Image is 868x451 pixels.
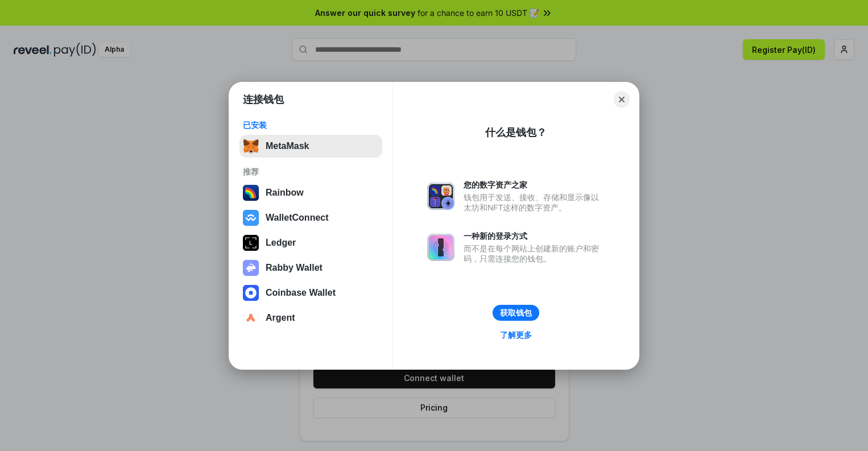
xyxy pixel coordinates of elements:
button: Ledger [239,231,382,254]
button: MetaMask [239,135,382,158]
img: svg+xml,%3Csvg%20xmlns%3D%22http%3A%2F%2Fwww.w3.org%2F2000%2Fsvg%22%20fill%3D%22none%22%20viewBox... [427,234,454,261]
a: 了解更多 [493,328,539,342]
img: svg+xml,%3Csvg%20xmlns%3D%22http%3A%2F%2Fwww.w3.org%2F2000%2Fsvg%22%20fill%3D%22none%22%20viewBox... [243,260,259,276]
div: Ledger [266,238,296,248]
button: 获取钱包 [493,305,539,321]
img: svg+xml,%3Csvg%20fill%3D%22none%22%20height%3D%2233%22%20viewBox%3D%220%200%2035%2033%22%20width%... [243,138,259,154]
button: WalletConnect [239,206,382,229]
img: svg+xml,%3Csvg%20width%3D%2228%22%20height%3D%2228%22%20viewBox%3D%220%200%2028%2028%22%20fill%3D... [243,310,259,326]
div: 已安装 [243,120,379,130]
div: 获取钱包 [500,308,532,318]
div: 而不是在每个网站上创建新的账户和密码，只需连接您的钱包。 [464,243,605,264]
div: 什么是钱包？ [485,126,547,139]
div: 钱包用于发送、接收、存储和显示像以太坊和NFT这样的数字资产。 [464,192,605,213]
div: Rainbow [266,188,304,198]
button: Rainbow [239,181,382,204]
div: WalletConnect [266,213,329,223]
div: 一种新的登录方式 [464,231,605,241]
img: svg+xml,%3Csvg%20width%3D%22120%22%20height%3D%22120%22%20viewBox%3D%220%200%20120%20120%22%20fil... [243,185,259,201]
button: Coinbase Wallet [239,282,382,304]
img: svg+xml,%3Csvg%20width%3D%2228%22%20height%3D%2228%22%20viewBox%3D%220%200%2028%2028%22%20fill%3D... [243,210,259,226]
button: Argent [239,307,382,329]
div: 了解更多 [500,330,532,340]
div: Argent [266,313,295,323]
img: svg+xml,%3Csvg%20width%3D%2228%22%20height%3D%2228%22%20viewBox%3D%220%200%2028%2028%22%20fill%3D... [243,285,259,301]
button: Close [614,92,630,107]
div: 推荐 [243,167,379,177]
div: Rabby Wallet [266,263,323,273]
div: 您的数字资产之家 [464,180,605,190]
h1: 连接钱包 [243,93,284,106]
div: MetaMask [266,141,309,151]
div: Coinbase Wallet [266,288,336,298]
img: svg+xml,%3Csvg%20xmlns%3D%22http%3A%2F%2Fwww.w3.org%2F2000%2Fsvg%22%20fill%3D%22none%22%20viewBox... [427,183,454,210]
img: svg+xml,%3Csvg%20xmlns%3D%22http%3A%2F%2Fwww.w3.org%2F2000%2Fsvg%22%20width%3D%2228%22%20height%3... [243,235,259,251]
button: Rabby Wallet [239,256,382,279]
